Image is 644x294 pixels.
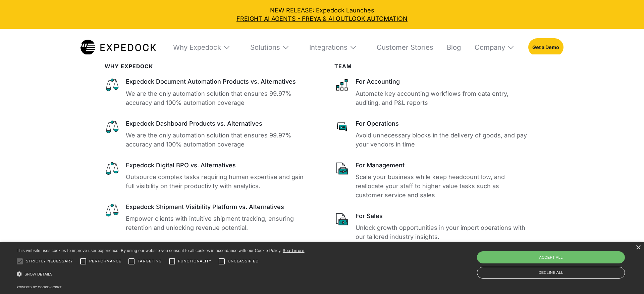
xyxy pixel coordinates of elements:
[334,119,527,149] a: For OperationsAvoid unnecessary blocks in the delivery of goods, and pay your vendors in time
[126,161,310,169] div: Expedock Digital BPO vs. Alternatives
[244,29,296,65] div: Solutions
[105,64,310,70] div: WHy Expedock
[356,89,527,107] p: Automate key accounting workflows from data entry, auditing, and P&L reports
[105,203,310,232] a: Expedock Shipment Visibility Platform vs. AlternativesEmpower clients with intuitive shipment tra...
[477,251,625,263] div: Accept all
[475,43,505,51] div: Company
[105,161,310,191] a: Expedock Digital BPO vs. AlternativesOutsource complex tasks requiring human expertise and gain f...
[283,248,305,253] a: Read more
[610,262,644,294] iframe: Chat Widget
[26,258,73,264] span: Strictly necessary
[334,77,527,107] a: For AccountingAutomate key accounting workflows from data entry, auditing, and P&L reports
[356,223,527,241] p: Unlock growth opportunities in your import operations with our tailored industry insights.
[528,38,563,56] a: Get a Demo
[334,161,527,200] a: For ManagementScale your business while keep headcount low, and reallocate your staff to higher v...
[17,269,305,280] div: Show details
[126,119,310,128] div: Expedock Dashboard Products vs. Alternatives
[469,29,521,65] div: Company
[6,14,638,23] a: FREIGHT AI AGENTS - FREYA & AI OUTLOOK AUTOMATION
[24,272,53,276] span: Show details
[334,212,527,241] a: For SalesUnlock growth opportunities in your import operations with our tailored industry insights.
[105,119,310,149] a: Expedock Dashboard Products vs. AlternativesWe are the only automation solution that ensures 99.9...
[126,203,310,211] div: Expedock Shipment Visibility Platform vs. Alternatives
[477,267,625,279] div: Decline all
[228,258,259,264] span: Unclassified
[356,212,527,220] div: For Sales
[6,6,638,23] div: NEW RELEASE: Expedock Launches
[356,161,527,169] div: For Management
[126,172,310,191] p: Outsource complex tasks requiring human expertise and gain full visibility on their productivity ...
[441,29,461,65] a: Blog
[371,29,433,65] a: Customer Stories
[356,77,527,86] div: For Accounting
[178,258,212,264] span: Functionality
[17,285,62,289] a: Powered by cookie-script
[126,77,310,86] div: Expedock Document Automation Products vs. Alternatives
[138,258,162,264] span: Targeting
[89,258,122,264] span: Performance
[356,119,527,128] div: For Operations
[356,172,527,200] p: Scale your business while keep headcount low, and reallocate your staff to higher value tasks suc...
[309,43,347,51] div: Integrations
[17,248,281,253] span: This website uses cookies to improve user experience. By using our website you consent to all coo...
[126,131,310,149] p: We are the only automation solution that ensures 99.97% accuracy and 100% automation coverage
[303,29,363,65] div: Integrations
[356,131,527,149] p: Avoid unnecessary blocks in the delivery of goods, and pay your vendors in time
[126,214,310,232] p: Empower clients with intuitive shipment tracking, ensuring retention and unlocking revenue potent...
[250,43,280,51] div: Solutions
[636,245,641,250] div: Close
[167,29,237,65] div: Why Expedock
[334,64,527,70] div: Team
[126,89,310,107] p: We are the only automation solution that ensures 99.97% accuracy and 100% automation coverage
[173,43,221,51] div: Why Expedock
[105,77,310,107] a: Expedock Document Automation Products vs. AlternativesWe are the only automation solution that en...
